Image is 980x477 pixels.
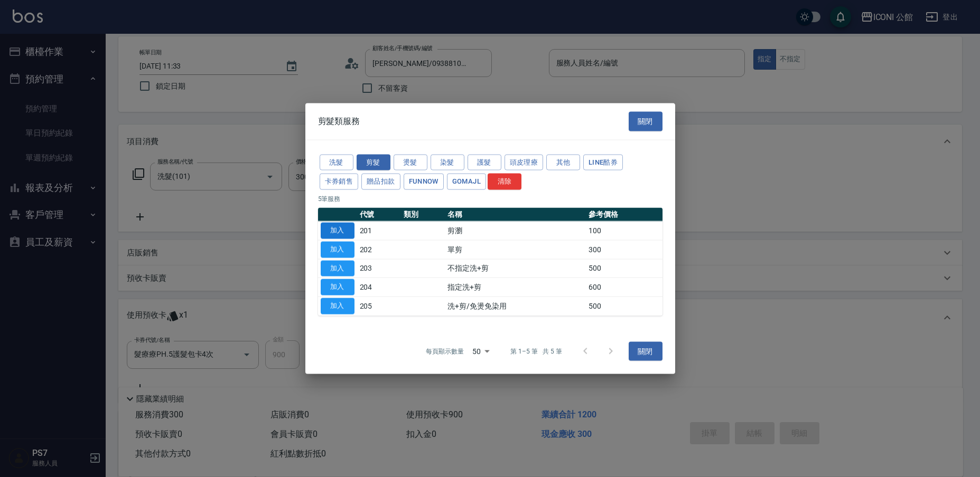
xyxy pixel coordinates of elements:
button: LINE酷券 [583,154,623,170]
button: 加入 [321,298,354,314]
td: 300 [586,240,662,259]
button: 加入 [321,260,354,276]
td: 201 [357,221,401,240]
td: 500 [586,259,662,278]
p: 每頁顯示數量 [426,346,464,356]
button: 清除 [488,174,521,190]
td: 205 [357,297,401,316]
button: 贈品扣款 [361,174,400,190]
th: 類別 [401,208,445,222]
button: FUNNOW [404,174,444,190]
button: 關閉 [629,112,662,131]
th: 名稱 [445,208,586,222]
p: 5 筆服務 [318,194,662,204]
button: 頭皮理療 [505,154,544,170]
button: 護髮 [468,154,501,170]
td: 洗+剪/免燙免染用 [445,297,586,316]
button: 燙髮 [394,154,427,170]
button: 染髮 [431,154,464,170]
button: 關閉 [629,341,662,361]
button: 卡券銷售 [320,174,359,190]
td: 203 [357,259,401,278]
button: 剪髮 [357,154,390,170]
td: 500 [586,297,662,316]
td: 單剪 [445,240,586,259]
th: 代號 [357,208,401,222]
td: 剪瀏 [445,221,586,240]
button: 洗髮 [320,154,353,170]
button: 加入 [321,223,354,239]
td: 204 [357,278,401,297]
div: 50 [468,337,493,365]
td: 202 [357,240,401,259]
span: 剪髮類服務 [318,116,360,127]
td: 100 [586,221,662,240]
td: 指定洗+剪 [445,278,586,297]
td: 不指定洗+剪 [445,259,586,278]
th: 參考價格 [586,208,662,222]
button: GOMAJL [447,174,486,190]
button: 加入 [321,241,354,257]
button: 其他 [546,154,580,170]
button: 加入 [321,279,354,295]
p: 第 1–5 筆 共 5 筆 [510,346,562,356]
td: 600 [586,278,662,297]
